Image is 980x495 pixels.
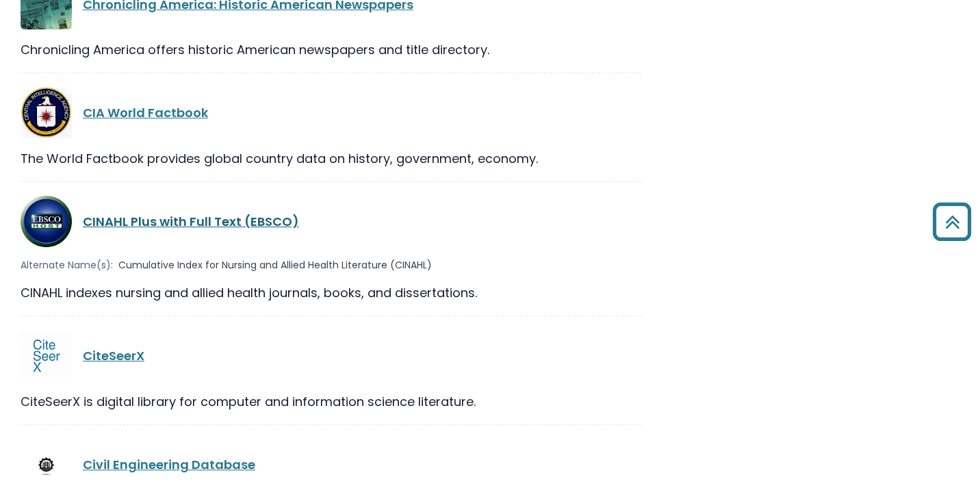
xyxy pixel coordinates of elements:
a: CIA World Factbook [83,104,208,121]
div: The World Factbook provides global country data on history, government, economy. [21,149,641,168]
span: Alternate Name(s): [21,258,113,272]
span: Cumulative Index for Nursing and Allied Health Literature (CINAHL) [118,258,432,272]
a: CiteSeerX [83,347,144,364]
a: Back to Top [927,209,977,234]
div: CiteSeerX is digital library for computer and information science literature. [21,392,641,411]
a: CINAHL Plus with Full Text (EBSCO) [83,213,299,230]
div: CINAHL indexes nursing and allied health journals, books, and dissertations. [21,283,641,302]
a: Civil Engineering Database [83,456,255,473]
div: Chronicling America offers historic American newspapers and title directory. [21,40,641,59]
